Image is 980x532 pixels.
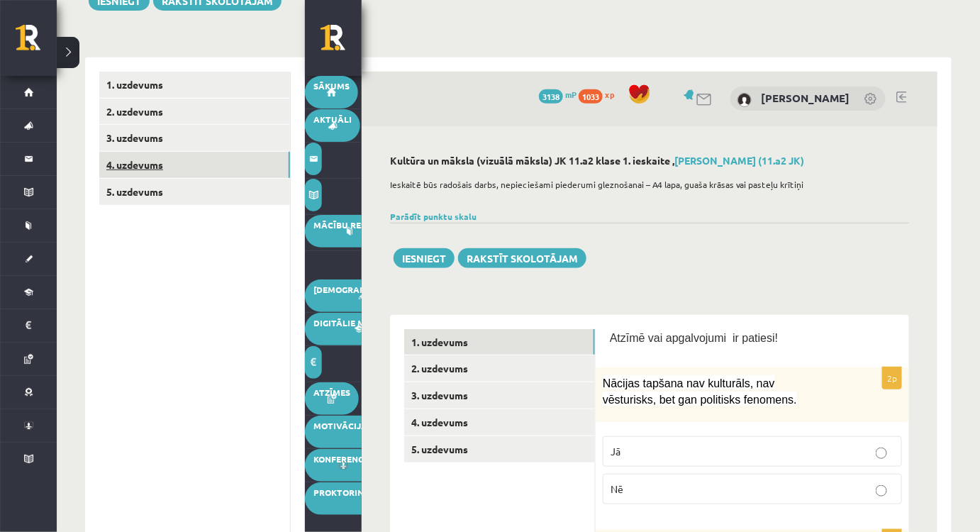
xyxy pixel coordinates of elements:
[565,89,577,100] span: mP
[611,445,620,458] span: Jā
[737,93,752,107] img: Viktorija Paņuhno
[99,72,290,98] a: 1. uzdevums
[305,313,413,345] a: Digitālie materiāli
[305,482,452,515] a: Proktoringa izmēģinājums
[313,387,350,398] span: Atzīmes
[313,420,432,431] span: Motivācijas programma
[99,152,290,178] a: 4. uzdevums
[876,448,887,459] input: Jā
[390,155,909,167] h2: Kultūra un māksla (vizuālā māksla) JK 11.a2 klase 1. ieskaite ,
[99,179,290,205] a: 5. uzdevums
[99,99,290,125] a: 2. uzdevums
[579,89,603,104] span: 1033
[313,487,443,498] span: Proktoringa izmēģinājums
[579,89,621,100] a: 1033 xp
[99,125,290,151] a: 3. uzdevums
[394,248,455,268] button: Iesniegt
[404,329,595,355] a: 1. uzdevums
[305,215,394,248] a: Mācību resursi
[16,25,57,60] a: Rīgas 1. Tālmācības vidusskola
[313,219,386,231] span: Mācību resursi
[313,80,350,92] span: Sākums
[404,382,595,409] a: 3. uzdevums
[390,211,477,222] a: Parādīt punktu skalu
[305,449,382,482] a: Konferences
[404,355,595,382] a: 2. uzdevums
[605,89,614,100] span: xp
[313,453,374,465] span: Konferences
[305,279,419,312] a: [DEMOGRAPHIC_DATA]
[539,89,577,100] a: 3138 mP
[761,91,850,105] a: [PERSON_NAME]
[539,89,563,104] span: 3138
[321,25,362,60] a: Rīgas 1. Tālmācības vidusskola
[458,248,586,268] a: Rakstīt skolotājam
[603,377,797,406] span: Nācijas tapšana nav kulturāls, nav vēsturisks, bet gan politisks fenomens.
[611,482,623,495] span: Nē
[305,416,440,448] a: Motivācijas programma
[305,382,359,415] a: Atzīmes
[404,436,595,462] a: 5. uzdevums
[876,485,887,497] input: Nē
[390,178,902,191] p: Ieskaitē būs radošais darbs, nepieciešami piederumi gleznošanai – A4 lapa, guaša krāsas vai paste...
[305,76,358,109] a: Sākums
[610,332,778,344] span: Atzīmē vai apgalvojumi ir patiesi!
[674,154,804,167] a: [PERSON_NAME] (11.a2 JK)
[882,367,902,389] p: 2p
[404,409,595,436] a: 4. uzdevums
[313,113,352,125] span: Aktuāli
[313,317,404,328] span: Digitālie materiāli
[305,109,360,142] a: Aktuāli
[313,284,411,295] span: [DEMOGRAPHIC_DATA]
